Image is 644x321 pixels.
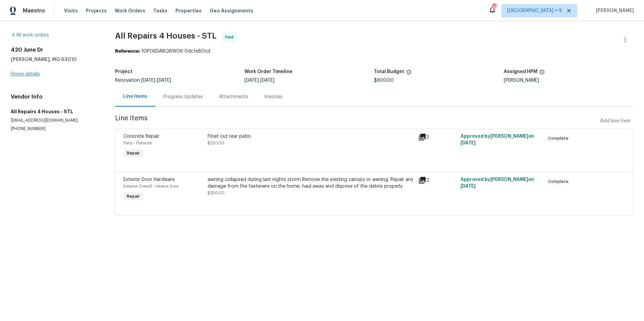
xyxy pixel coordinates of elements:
[115,115,597,127] span: Line Items
[208,176,414,190] div: awning collapsed during last nights storm Remove the existing canopy or awning. Repair any damage...
[219,93,248,100] div: Attachments
[208,191,224,195] span: $350.00
[418,176,457,184] div: 2
[163,93,203,100] div: Progress Updates
[11,33,49,38] a: All work orders
[124,193,143,200] span: Repair
[461,134,534,145] span: Approved by [PERSON_NAME] on
[64,7,78,14] span: Visits
[406,69,412,78] span: The total cost of line items that have been proposed by Opendoor. This sum includes line items th...
[141,78,171,83] span: -
[11,108,99,115] h5: All Repairs 4 Houses - STL
[11,56,99,63] h5: [PERSON_NAME], MO 63010
[11,126,99,132] p: [PHONE_NUMBER]
[123,134,159,139] span: Concrete Repair
[461,184,476,189] span: [DATE]
[461,177,534,189] span: Approved by [PERSON_NAME] on
[492,4,496,11] div: 69
[115,48,633,55] div: 1GPG6DA8Q8W06-0dc1e80cd
[11,72,40,76] a: Home details
[418,133,457,141] div: 3
[115,32,216,40] span: All Repairs 4 Houses - STL
[548,135,571,142] span: Complete
[115,49,140,54] b: Reference:
[210,7,253,14] span: Geo Assignments
[123,93,147,100] div: Line Items
[153,8,167,13] span: Tasks
[225,34,236,41] span: Paid
[461,141,476,145] span: [DATE]
[11,47,99,53] h2: 420 June Dr
[593,7,634,14] span: [PERSON_NAME]
[115,7,145,14] span: Work Orders
[504,78,633,83] div: [PERSON_NAME]
[245,78,274,83] span: -
[123,184,179,188] span: Exterior Overall - Interior Door
[123,177,175,182] span: Exterior Door Hardware
[23,7,45,14] span: Maestro
[208,133,414,140] div: Float out rear patio
[115,78,171,83] span: Renovation
[374,69,404,74] h5: Total Budget
[260,78,274,83] span: [DATE]
[507,7,562,14] span: [GEOGRAPHIC_DATA] + 9
[504,69,537,74] h5: Assigned HPM
[539,69,545,78] span: The hpm assigned to this work order.
[208,141,224,145] span: $250.00
[123,141,152,145] span: Patio - Flatwork
[374,78,394,83] span: $600.00
[548,178,571,185] span: Complete
[245,78,259,83] span: [DATE]
[157,78,171,83] span: [DATE]
[86,7,107,14] span: Projects
[11,118,99,123] p: [EMAIL_ADDRESS][DOMAIN_NAME]
[175,7,202,14] span: Properties
[141,78,155,83] span: [DATE]
[264,93,282,100] div: Invoices
[115,69,132,74] h5: Project
[11,93,99,100] h4: Vendor Info
[245,69,292,74] h5: Work Order Timeline
[124,150,143,156] span: Repair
